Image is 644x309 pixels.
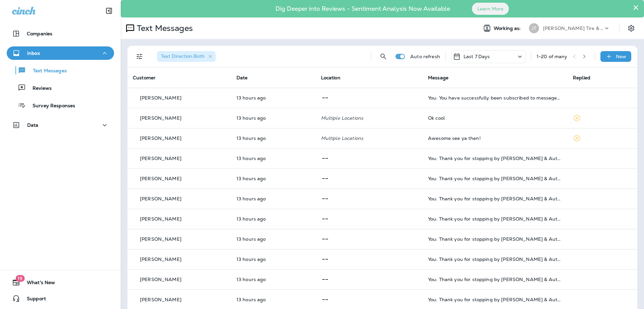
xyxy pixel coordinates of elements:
p: [PERSON_NAME] [140,236,181,242]
div: You: Thank you for stopping by Jensen Tire & Auto - LaVista. Please take 30 seconds to leave us a... [428,236,562,242]
div: 1 - 20 of many [537,54,568,59]
span: Location [321,75,340,81]
button: Support [7,292,114,305]
p: Sep 24, 2025 04:59 PM [236,257,310,262]
p: Reviews [26,85,52,92]
p: [PERSON_NAME] [140,136,181,141]
p: Sep 24, 2025 05:00 PM [236,196,310,201]
div: You: Thank you for stopping by Jensen Tire & Auto - Gretna. Please take 30 seconds to leave us a ... [428,257,562,262]
p: [PERSON_NAME] [140,115,181,121]
span: Replied [573,75,590,81]
p: Last 7 Days [464,54,490,59]
button: Search Messages [377,50,390,63]
p: Text Messages [134,23,193,33]
p: Sep 24, 2025 05:00 PM [236,156,310,161]
p: Inbox [27,50,40,56]
div: You: Thank you for stopping by Jensen Tire & Auto - Red Rock. Please take 30 seconds to leave us ... [428,297,562,302]
p: Sep 24, 2025 04:59 PM [236,297,310,302]
p: [PERSON_NAME] Tire & Auto [543,26,603,31]
div: Awesome see ya then! [428,136,562,141]
p: Dig Deeper into Reviews - Sentiment Analysis Now Available [256,8,470,10]
p: Sep 24, 2025 05:00 PM [236,176,310,181]
p: Sep 24, 2025 04:59 PM [236,277,310,282]
p: New [616,54,626,59]
p: [PERSON_NAME] [140,176,181,181]
span: Support [20,296,46,304]
div: You: Thank you for stopping by Jensen Tire & Auto - South 144th Street. Please take 30 seconds to... [428,196,562,201]
span: Working as: [494,26,522,31]
button: Settings [625,22,637,34]
div: You: Thank you for stopping by Jensen Tire & Auto - South 144th Street. Please take 30 seconds to... [428,156,562,161]
div: You: Thank you for stopping by Jensen Tire & Auto - Gretna. Please take 30 seconds to leave us a ... [428,277,562,282]
p: [PERSON_NAME] [140,156,181,161]
p: [PERSON_NAME] [140,297,181,302]
button: Text Messages [7,63,114,77]
div: JT [529,23,539,33]
span: What's New [20,280,55,288]
p: [PERSON_NAME] [140,196,181,201]
div: Ok cool [428,115,562,121]
p: [PERSON_NAME] [140,277,181,282]
p: Multiple Locations [321,136,417,141]
button: Survey Responses [7,98,114,112]
div: You: You have successfully been subscribed to messages from Jensen Tire & Auto. Reply HELP for he... [428,95,562,101]
button: Reviews [7,81,114,95]
button: 19What's New [7,276,114,289]
button: Collapse Sidebar [100,4,118,17]
p: Companies [27,31,52,36]
p: Multiple Locations [321,115,417,121]
p: Text Messages [26,68,67,74]
p: Sep 24, 2025 05:00 PM [236,136,310,141]
p: Sep 24, 2025 05:48 PM [236,115,310,121]
p: Auto refresh [410,54,440,59]
button: Companies [7,27,114,40]
button: Close [633,2,639,13]
p: Data [27,122,39,128]
p: [PERSON_NAME] [140,257,181,262]
div: Text Direction:Both [157,51,216,62]
div: You: Thank you for stopping by Jensen Tire & Auto - East Military. Please take 30 seconds to leav... [428,216,562,222]
span: 19 [15,275,24,282]
span: Date [236,75,248,81]
p: [PERSON_NAME] [140,95,181,101]
span: Message [428,75,448,81]
p: Survey Responses [26,103,75,109]
button: Inbox [7,46,114,60]
span: Customer [133,75,156,81]
button: Learn More [472,3,509,15]
p: Sep 24, 2025 05:48 PM [236,95,310,101]
span: Text Direction : Both [161,53,205,59]
div: You: Thank you for stopping by Jensen Tire & Auto - Bellevue. Please take 30 seconds to leave us ... [428,176,562,181]
p: Sep 24, 2025 04:59 PM [236,236,310,242]
button: Data [7,118,114,132]
p: Sep 24, 2025 04:59 PM [236,216,310,222]
button: Filters [133,50,146,63]
p: [PERSON_NAME] [140,216,181,222]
